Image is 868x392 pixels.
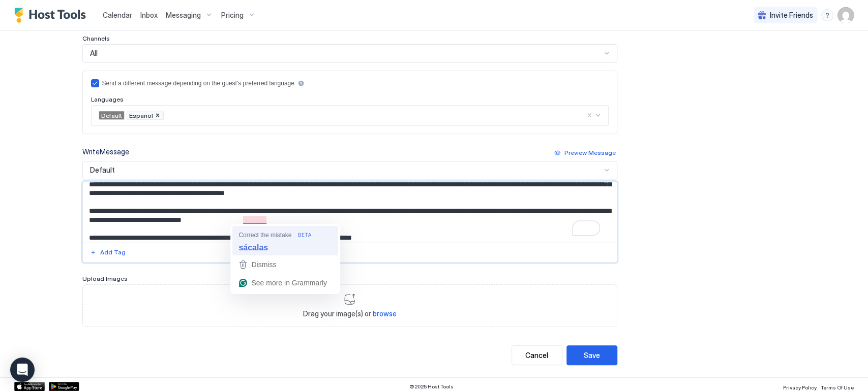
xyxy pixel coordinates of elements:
div: User profile [837,7,854,23]
span: Default [101,112,122,119]
a: Calendar [103,10,132,20]
div: Open Intercom Messenger [10,357,35,382]
div: Save [584,350,600,361]
div: Preview Message [564,148,616,157]
a: Inbox [140,10,158,20]
span: Messaging [166,11,201,20]
button: Preview Message [553,147,617,159]
div: Write Message [82,146,129,157]
span: Default [90,166,115,175]
div: Send a different message depending on the guest's preferred language [102,80,294,87]
a: App Store [14,382,45,391]
span: © 2025 Host Tools [409,383,454,390]
span: browse [373,309,397,318]
span: Languages [91,95,124,103]
div: Remove Español [154,111,161,119]
span: Terms Of Use [821,384,854,390]
span: Pricing [221,11,244,20]
a: Terms Of Use [821,381,854,392]
span: Channels [82,35,110,42]
button: Cancel [512,345,562,365]
span: Upload Images [82,275,128,282]
div: Add Tag [100,248,126,257]
a: Host Tools Logo [14,8,91,23]
textarea: To enrich screen reader interactions, please activate Accessibility in Grammarly extension settings [83,182,617,242]
span: Inbox [140,11,158,19]
a: Privacy Policy [783,381,817,392]
div: menu [821,9,833,21]
div: languagesEnabled [91,79,609,87]
button: Save [566,345,617,365]
span: Calendar [103,11,132,19]
span: Privacy Policy [783,384,817,390]
a: Google Play Store [49,382,79,391]
span: All [90,49,98,58]
span: Invite Friends [770,11,813,20]
span: Español [129,112,153,119]
button: Add Tag [88,246,127,258]
div: Cancel [525,350,548,361]
span: Drag your image(s) or [303,309,397,318]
